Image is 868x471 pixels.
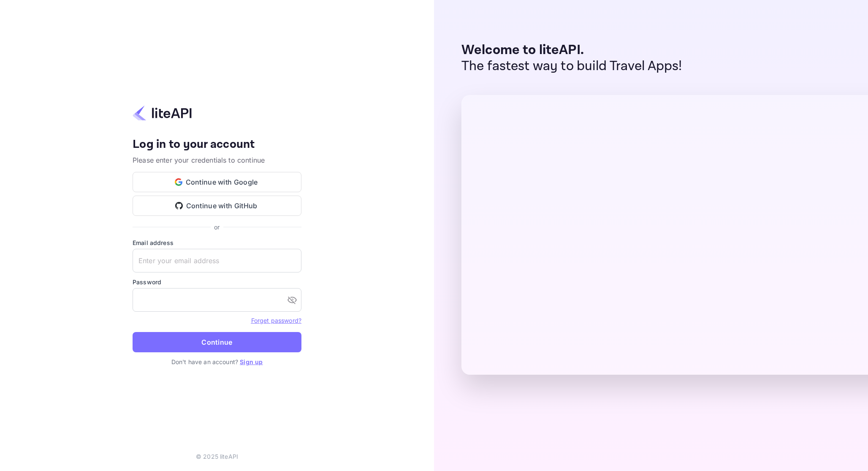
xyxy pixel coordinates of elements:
a: Forget password? [251,316,301,324]
button: Continue with GitHub [133,196,301,216]
a: Forget password? [251,317,301,324]
label: Password [133,278,301,286]
input: Enter your email address [133,249,301,272]
a: Sign up [240,358,263,365]
p: Please enter your credentials to continue [133,155,301,165]
p: © 2025 liteAPI [196,452,238,461]
label: Email address [133,238,301,247]
h4: Log in to your account [133,137,301,152]
p: Welcome to liteAPI. [461,42,682,58]
p: Don't have an account? [133,357,301,366]
p: or [214,223,220,231]
p: The fastest way to build Travel Apps! [461,58,682,74]
img: liteapi [133,105,192,121]
button: Continue [133,332,301,352]
button: toggle password visibility [284,291,301,308]
button: Continue with Google [133,172,301,192]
